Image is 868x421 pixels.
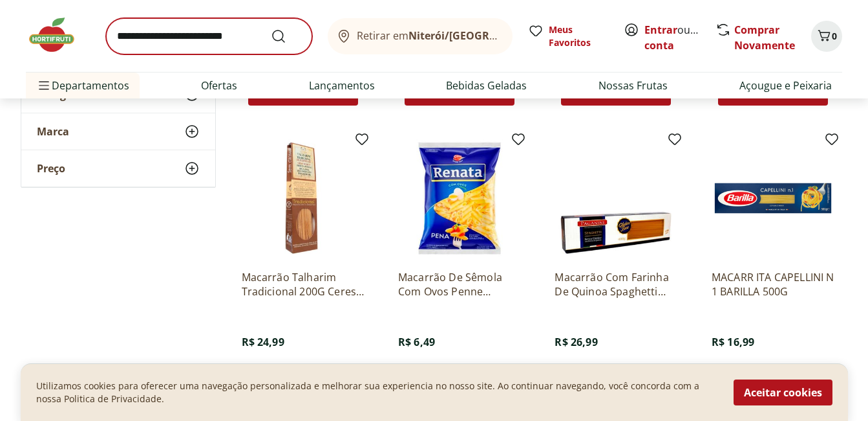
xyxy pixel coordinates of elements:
[242,270,365,299] a: Macarrão Talharim Tradicional 200G Ceres [GEOGRAPHIC_DATA]
[201,78,237,93] a: Ofertas
[408,28,556,43] b: Niterói/[GEOGRAPHIC_DATA]
[398,335,435,349] span: R$ 6,49
[832,30,837,42] span: 0
[357,30,500,41] span: Retirar em
[242,335,284,349] span: R$ 24,99
[328,18,513,54] button: Retirar emNiterói/[GEOGRAPHIC_DATA]
[36,380,718,405] p: Utilizamos cookies para oferecer uma navegação personalizada e melhorar sua experiencia no nosso ...
[555,137,677,260] img: Macarrão Com Farinha De Quinoa Spaghetti Sem Glúten Paganini Caixa 400G
[811,21,842,52] button: Carrinho
[36,70,52,101] button: Menu
[398,137,521,260] img: Macarrão De Sêmola Com Ovos Penne Renata Pacote 500G
[712,270,834,299] a: MACARR ITA CAPELLINI N 1 BARILLA 500G
[446,78,527,93] a: Bebidas Geladas
[644,22,702,53] span: ou
[21,150,215,187] button: Preço
[598,78,668,93] a: Nossas Frutas
[106,18,312,54] input: search
[644,23,715,52] a: Criar conta
[739,78,832,93] a: Açougue e Peixaria
[26,16,90,54] img: Hortifruti
[644,23,677,37] a: Entrar
[734,23,795,52] a: Comprar Novamente
[309,78,375,93] a: Lançamentos
[21,113,215,150] button: Marca
[37,162,65,175] span: Preço
[712,137,834,260] img: MACARR ITA CAPELLINI N 1 BARILLA 500G
[555,335,597,349] span: R$ 26,99
[528,23,608,49] a: Meus Favoritos
[712,335,754,349] span: R$ 16,99
[398,270,521,299] a: Macarrão De Sêmola Com Ovos Penne [PERSON_NAME] 500G
[271,28,302,44] button: Submit Search
[37,125,69,138] span: Marca
[734,380,832,405] button: Aceitar cookies
[36,70,129,101] span: Departamentos
[549,23,608,49] span: Meus Favoritos
[242,137,365,260] img: Macarrão Talharim Tradicional 200G Ceres Brasil
[555,270,677,299] a: Macarrão Com Farinha De Quinoa Spaghetti Sem Glúten Paganini Caixa 400G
